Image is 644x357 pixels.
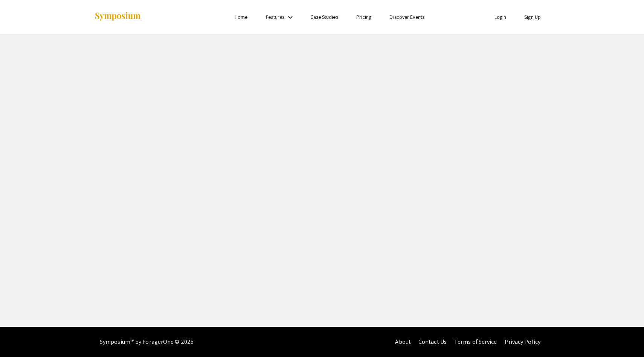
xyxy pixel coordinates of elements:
[286,13,295,22] mat-icon: Expand Features list
[356,14,372,20] a: Pricing
[389,14,424,20] a: Discover Events
[454,338,497,346] a: Terms of Service
[310,14,338,20] a: Case Studies
[418,338,447,346] a: Contact Us
[395,338,411,346] a: About
[235,14,247,20] a: Home
[524,14,541,20] a: Sign Up
[505,338,540,346] a: Privacy Policy
[266,14,285,20] a: Features
[94,12,141,22] img: Symposium by ForagerOne
[100,327,194,357] div: Symposium™ by ForagerOne © 2025
[494,14,507,20] a: Login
